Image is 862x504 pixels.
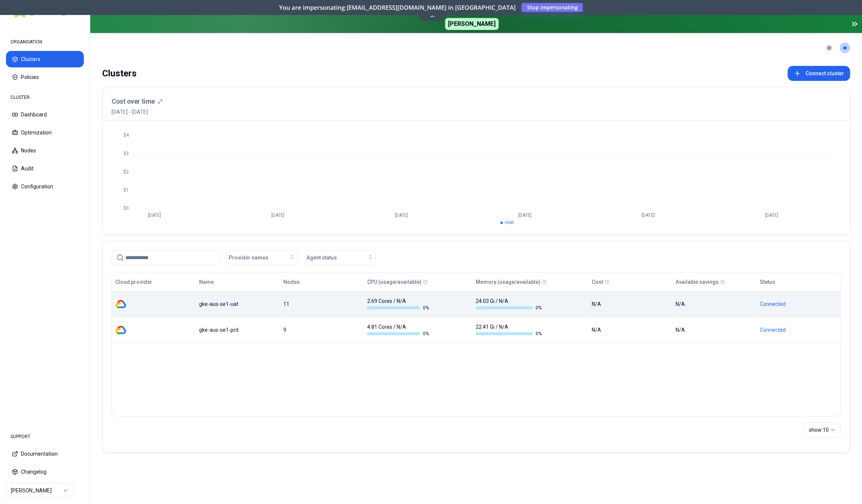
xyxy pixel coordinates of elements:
[283,300,360,308] div: 11
[367,274,421,289] button: CPU (usage/available)
[642,212,655,218] tspan: [DATE]
[6,464,84,480] button: Changelog
[445,18,499,30] span: [PERSON_NAME]
[760,300,837,308] div: Connected
[518,212,531,218] tspan: [DATE]
[226,250,298,265] button: Provider names
[229,254,268,261] span: Provider names
[476,305,542,311] div: 0 %
[112,108,162,116] span: [DATE] - [DATE]
[367,297,433,311] div: 2.69 Cores / N/A
[367,323,433,337] div: 4.81 Cores / N/A
[6,429,84,444] div: SUPPORT
[115,274,152,289] button: Cloud provider
[676,326,753,334] div: N/A
[6,106,84,123] button: Dashboard
[6,90,84,105] div: CLUSTER
[115,298,127,310] img: gcp
[199,300,276,308] div: gke-aus-se1-uat
[6,178,84,195] button: Configuration
[283,274,300,289] button: Nodes
[6,160,84,177] button: Audit
[199,274,214,289] button: Name
[476,297,542,311] div: 24.03 Gi / N/A
[6,34,84,49] div: ORGANISATION
[676,300,753,308] div: N/A
[199,326,276,334] div: gke-aus-se1-prd
[6,69,84,85] button: Policies
[124,151,129,156] tspan: $3
[476,274,540,289] button: Memory (usage/available)
[367,331,433,337] div: 0 %
[760,326,837,334] div: Connected
[304,250,376,265] button: Agent status
[395,212,408,218] tspan: [DATE]
[676,274,719,289] button: Available savings
[592,274,603,289] button: Cost
[476,323,542,337] div: 22.41 Gi / N/A
[124,133,129,138] tspan: $4
[788,66,850,81] button: Connect cluster
[6,446,84,462] button: Documentation
[124,187,129,192] tspan: $1
[6,142,84,159] button: Nodes
[283,326,360,334] div: 9
[765,212,778,218] tspan: [DATE]
[124,206,129,211] tspan: $0
[124,169,129,174] tspan: $2
[592,300,669,308] div: N/A
[112,96,155,107] h3: Cost over time
[592,326,669,334] div: N/A
[307,254,337,261] span: Agent status
[6,124,84,141] button: Optimization
[504,220,514,225] span: cost
[6,51,84,67] button: Clusters
[115,324,127,336] img: gcp
[102,66,137,81] div: Clusters
[271,212,284,218] tspan: [DATE]
[367,305,433,311] div: 0 %
[760,278,775,286] div: Status
[476,331,542,337] div: 0 %
[148,212,161,218] tspan: [DATE]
